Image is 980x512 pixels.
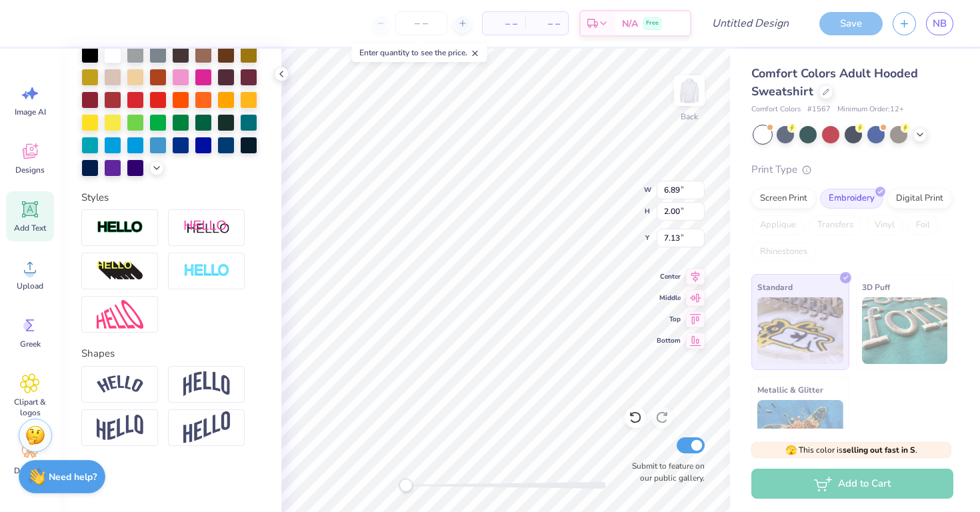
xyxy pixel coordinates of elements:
div: Embroidery [820,189,883,209]
span: Free [646,19,659,28]
div: Applique [751,215,805,235]
span: Standard [757,280,793,294]
span: N/A [622,17,638,31]
span: – – [491,17,517,31]
span: Designs [15,165,45,175]
img: Rise [183,411,230,444]
strong: Need help? [49,471,97,483]
input: Untitled Design [701,10,799,37]
span: Middle [657,293,681,303]
span: Top [657,314,681,325]
span: Greek [20,339,41,349]
span: Comfort Colors Adult Hooded Sweatshirt [751,65,918,99]
label: Submit to feature on our public gallery. [625,460,705,484]
span: Add Text [14,223,46,233]
span: Upload [17,281,43,291]
span: – – [533,17,560,31]
div: Enter quantity to see the price. [352,43,487,62]
span: Comfort Colors [751,104,801,115]
img: 3D Puff [862,297,948,364]
span: Image AI [15,107,46,117]
div: Accessibility label [399,479,413,492]
div: Print Type [751,162,953,177]
img: 3D Illusion [97,261,143,282]
span: Bottom [657,335,681,346]
img: Flag [97,415,143,441]
span: Decorate [14,465,46,476]
img: Standard [757,297,843,364]
img: Stroke [97,220,143,235]
div: Vinyl [866,215,903,235]
span: This color is . [785,444,917,456]
img: Shadow [183,219,230,236]
div: Transfers [809,215,862,235]
label: Styles [81,190,109,205]
img: Free Distort [97,300,143,329]
span: 🫣 [785,444,797,457]
input: – – [395,11,447,35]
img: Arch [183,371,230,397]
div: Digital Print [887,189,952,209]
div: Screen Print [751,189,816,209]
img: Metallic & Glitter [757,400,843,467]
label: Shapes [81,346,115,361]
span: NB [933,16,947,31]
div: Back [681,111,698,123]
div: Foil [907,215,939,235]
img: Negative Space [183,263,230,279]
a: NB [926,12,953,35]
span: Metallic & Glitter [757,383,823,397]
span: Minimum Order: 12 + [837,104,904,115]
img: Back [676,77,703,104]
span: # 1567 [807,104,831,115]
span: Center [657,271,681,282]
strong: selling out fast in S [843,445,915,455]
div: Rhinestones [751,242,816,262]
img: Arc [97,375,143,393]
span: Clipart & logos [8,397,52,418]
span: 3D Puff [862,280,890,294]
